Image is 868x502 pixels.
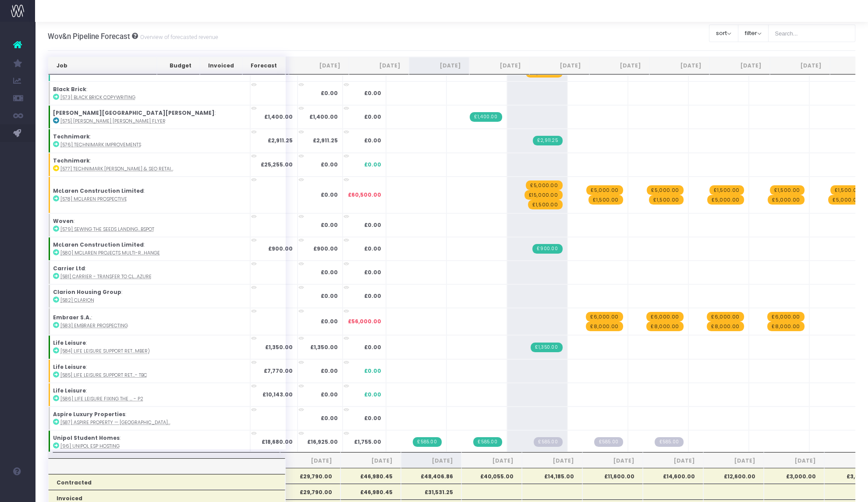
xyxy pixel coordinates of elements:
[348,318,381,325] span: £56,000.00
[364,161,381,169] span: £0.00
[649,195,683,205] span: wayahead Revenue Forecast Item
[582,468,643,484] th: £11,600.00
[321,191,338,198] strong: £0.00
[348,191,381,199] span: £60,500.00
[53,265,85,272] strong: Carrier Ltd
[242,57,285,74] th: Forecast
[591,457,634,465] span: [DATE]
[321,318,338,325] strong: £0.00
[364,367,381,375] span: £0.00
[60,372,147,378] abbr: [585] Life Leisure Support Retainer - TBC
[53,241,144,248] strong: McLaren Construction Limited
[589,57,649,74] th: Dec 25: activate to sort column ascending
[53,410,125,418] strong: Aspire Luxury Properties
[340,468,401,484] th: £46,980.45
[649,57,709,74] th: Jan 26: activate to sort column ascending
[48,335,250,359] td: :
[53,363,86,371] strong: Life Leisure
[48,213,250,237] td: :
[48,177,250,213] td: :
[313,137,338,144] strong: £2,911.25
[60,322,128,329] abbr: [583] embraer prospecting
[409,57,469,74] th: Sep 25: activate to sort column ascending
[60,250,160,256] abbr: [580] McLaren Projects Multi-Reference Field change
[321,89,338,97] strong: £0.00
[586,312,623,322] span: wayahead Revenue Forecast Item
[768,25,856,42] input: Search...
[709,185,744,195] span: wayahead Revenue Forecast Item
[364,137,381,145] span: £0.00
[48,237,250,261] td: :
[280,484,340,499] th: £29,790.00
[770,57,830,74] th: Mar 26: activate to sort column ascending
[60,396,143,402] abbr: [586] Life Leisure Fixing the Foundation - P2
[530,457,574,465] span: [DATE]
[321,269,338,276] strong: £0.00
[261,161,293,168] strong: £25,255.00
[768,195,804,205] span: wayahead Revenue Forecast Item
[60,118,166,124] abbr: [575] Langham Hall Flyer
[646,312,683,322] span: wayahead Revenue Forecast Item
[709,57,769,74] th: Feb 26: activate to sort column ascending
[11,484,24,498] img: images/default_profile_image.png
[48,474,286,490] th: Contracted
[647,185,683,195] span: wayahead Revenue Forecast Item
[48,129,250,152] td: :
[321,292,338,300] strong: £0.00
[60,443,120,449] abbr: [96] Unipol ESP hosting
[364,113,381,121] span: £0.00
[53,434,120,442] strong: Unipol Student Homes
[264,113,293,120] strong: £1,400.00
[53,288,121,296] strong: Clarion Housing Group
[60,297,94,304] abbr: [582] CLarion
[48,153,250,177] td: :
[703,468,764,484] th: £12,600.00
[707,312,744,322] span: wayahead Revenue Forecast Item
[48,105,250,129] td: :
[53,217,74,225] strong: Woven
[60,141,141,148] abbr: [576] Technimark Improvements
[646,322,683,331] span: wayahead Revenue Forecast Item
[262,438,293,445] strong: £18,680.00
[586,185,623,195] span: wayahead Revenue Forecast Item
[53,157,90,164] strong: Technimark
[828,195,864,205] span: wayahead Revenue Forecast Item
[53,387,86,394] strong: Life Leisure
[533,136,562,145] span: Streamtime Invoice: 781 – [576] Technimark Improvements
[364,245,381,253] span: £0.00
[60,69,182,75] abbr: [572] langham hall prospective
[364,89,381,97] span: £0.00
[53,133,90,140] strong: Technimark
[531,343,562,352] span: Streamtime Invoice: 778 – [584] Life Leisure Support Retainer
[138,32,218,41] small: Overview of forecasted revenue
[60,419,170,426] abbr: [587] Aspire Property — 66 London Rd
[280,468,340,484] th: £29,790.00
[528,200,562,209] span: wayahead Revenue Forecast Item
[53,314,91,321] strong: Embraer S.A.
[461,468,522,484] th: £40,055.00
[309,113,338,120] strong: £1,400.00
[48,57,157,74] th: Job: activate to sort column ascending
[707,322,744,331] span: wayahead Revenue Forecast Item
[48,284,250,308] td: :
[262,391,293,398] strong: £10,143.00
[409,457,453,465] span: [DATE]
[53,187,144,194] strong: McLaren Construction Limited
[364,391,381,399] span: £0.00
[268,137,293,144] strong: £2,911.25
[53,339,86,346] strong: Life Leisure
[157,57,200,74] th: Budget
[53,85,86,93] strong: Black Brick
[60,196,127,202] abbr: [578] McLaren Prospective
[588,195,623,205] span: wayahead Revenue Forecast Item
[48,407,250,430] td: :
[288,457,332,465] span: [DATE]
[364,292,381,300] span: £0.00
[473,437,502,447] span: Streamtime Invoice: 766 – [96] Unipol ESP Retainer
[48,430,250,454] td: :
[534,437,562,447] span: Streamtime Draft Invoice: null – [96] Unipol ESP Retainer
[707,195,744,205] span: wayahead Revenue Forecast Item
[709,25,738,42] button: sort
[60,348,150,354] abbr: [584] Life Leisure Support Retainer (September)
[354,438,381,446] span: £1,755.00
